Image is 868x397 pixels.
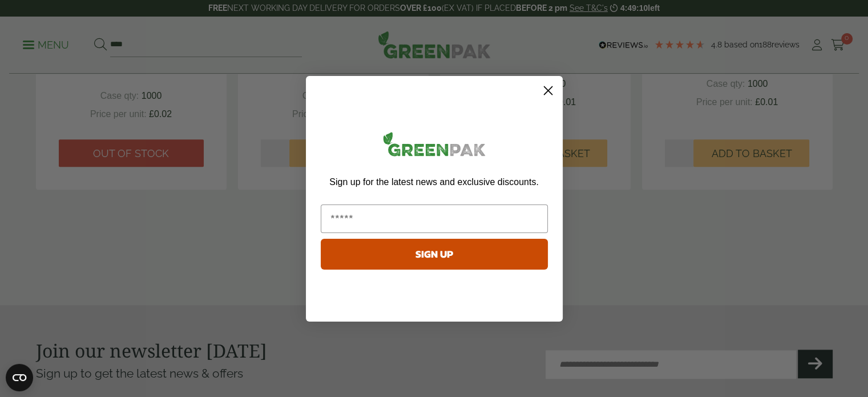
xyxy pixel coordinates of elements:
[321,239,548,270] button: SIGN UP
[329,177,538,187] span: Sign up for the latest news and exclusive discounts.
[6,364,33,391] button: Open CMP widget
[321,204,548,233] input: Email
[538,81,558,101] button: Close dialog
[321,127,548,166] img: greenpak_logo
